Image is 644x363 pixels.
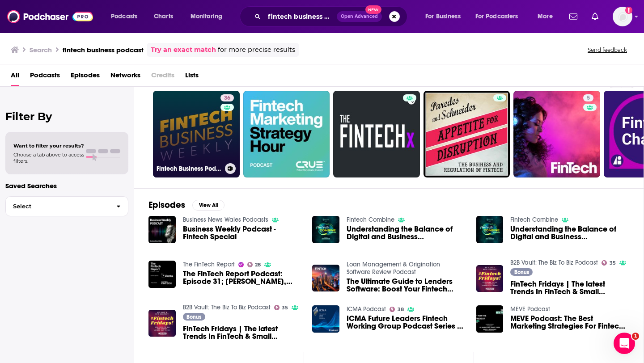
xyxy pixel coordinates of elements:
[538,10,553,23] span: More
[514,270,529,275] span: Bonus
[183,261,235,268] a: The FinTech Report
[248,6,416,27] div: Search podcasts, credits, & more...
[183,216,268,224] a: Business News Wales Podcasts
[513,91,600,177] a: 5
[312,216,339,243] a: Understanding the Balance of Digital and Business Transformation | The Fintech Combine Podcast
[71,68,100,86] a: Episodes
[476,305,504,333] img: MEVE Podcast: The Best Marketing Strategies For Fintech Companies Ep. 04 | Podcast For Business O...
[105,9,149,24] button: open menu
[312,265,339,292] img: The Ultimate Guide to Lenders Software: Boost Your Fintech Business in 2023 | [Podcast Episode]
[224,94,230,103] span: 36
[13,143,84,149] span: Want to filter your results?
[585,46,630,54] button: Send feedback
[30,68,60,86] span: Podcasts
[470,9,531,24] button: open menu
[347,216,394,224] a: Fintech Combine
[347,278,466,293] a: The Ultimate Guide to Lenders Software: Boost Your Fintech Business in 2023 | [Podcast Episode]
[588,9,602,24] a: Show notifications dropdown
[531,9,564,24] button: open menu
[157,165,221,173] h3: Fintech Business Podcast
[148,199,225,211] a: EpisodesView All
[510,225,629,241] a: Understanding the Balance of Digital and Business Transformation | The Fintech Combine Podcast
[510,305,550,313] a: MEVE Podcast
[183,225,302,241] a: Business Weekly Podcast - Fintech Special
[191,10,222,23] span: Monitoring
[587,94,590,103] span: 5
[264,9,337,24] input: Search podcasts, credits, & more...
[347,225,466,241] a: Understanding the Balance of Digital and Business Transformation | The Fintech Combine Podcast
[5,196,128,216] button: Select
[475,10,518,23] span: For Podcasters
[632,333,639,340] span: 1
[337,11,382,22] button: Open AdvancedNew
[148,310,176,337] img: FinTech Fridays | The latest Trends In FinTech & Small Business | B2B Vault: The Payment Technolo...
[148,261,176,288] img: The FinTech Report Podcast: Episode 31; Kallan Hogan, Head of Business Development, Mastercard Au...
[425,10,461,23] span: For Business
[510,280,629,295] a: FinTech Fridays | The latest Trends In FinTech & Small Business | B2B Vault: The Payment Technolo...
[218,45,295,55] span: for more precise results
[154,10,173,23] span: Charts
[153,91,240,177] a: 36Fintech Business Podcast
[6,203,109,209] span: Select
[220,94,234,101] a: 36
[7,8,93,25] img: Podchaser - Follow, Share and Rate Podcasts
[148,216,176,243] img: Business Weekly Podcast - Fintech Special
[148,199,185,211] h2: Episodes
[476,265,504,292] a: FinTech Fridays | The latest Trends In FinTech & Small Business | B2B Vault: The Payment Technolo...
[510,259,598,266] a: B2B Vault: The Biz To Biz Podcast
[255,263,261,267] span: 28
[274,305,288,310] a: 35
[185,68,199,86] a: Lists
[365,5,381,14] span: New
[151,68,174,86] span: Credits
[610,261,616,265] span: 35
[419,9,472,24] button: open menu
[613,7,632,26] button: Show profile menu
[614,333,635,354] iframe: Intercom live chat
[625,7,632,14] svg: Add a profile image
[110,68,140,86] span: Networks
[312,305,339,333] img: ICMA Future Leaders Fintech Working Group Podcast Series | Episode 1 | The business case for DLT ...
[186,314,201,320] span: Bonus
[390,307,404,312] a: 38
[183,270,302,285] span: The FinTech Report Podcast: Episode 31; [PERSON_NAME], Head of Business Development, Mastercard [...
[282,306,288,310] span: 35
[111,10,137,23] span: Podcasts
[63,46,144,54] h3: fintech business podcast
[30,46,52,54] h3: Search
[347,261,440,276] a: Loan Management & Origination Software Review Podcast
[398,308,404,312] span: 38
[347,278,466,293] span: The Ultimate Guide to Lenders Software: Boost Your Fintech Business in [DATE] | [Podcast Episode]
[13,152,84,164] span: Choose a tab above to access filters.
[11,68,19,86] a: All
[5,110,128,123] h2: Filter By
[5,181,128,190] p: Saved Searches
[183,325,302,340] a: FinTech Fridays | The latest Trends In FinTech & Small Business | B2B Vault: The Payment Technolo...
[613,7,632,26] img: User Profile
[510,315,629,330] a: MEVE Podcast: The Best Marketing Strategies For Fintech Companies Ep. 04 | Podcast For Business O...
[566,9,581,24] a: Show notifications dropdown
[184,9,234,24] button: open menu
[151,45,216,55] a: Try an exact match
[183,270,302,285] a: The FinTech Report Podcast: Episode 31; Kallan Hogan, Head of Business Development, Mastercard Au...
[347,305,386,313] a: ICMA Podcast
[183,304,271,311] a: B2B Vault: The Biz To Biz Podcast
[602,260,616,266] a: 35
[347,315,466,330] a: ICMA Future Leaders Fintech Working Group Podcast Series | Episode 1 | The business case for DLT ...
[510,216,558,224] a: Fintech Combine
[192,200,225,211] button: View All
